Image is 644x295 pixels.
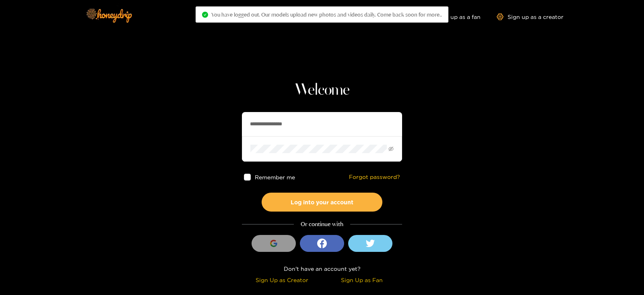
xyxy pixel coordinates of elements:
div: Don't have an account yet? [242,264,402,273]
a: Forgot password? [349,174,400,181]
a: Sign up as a fan [425,13,481,20]
div: Sign Up as Fan [324,275,400,285]
h1: Welcome [242,81,402,100]
div: Or continue with [242,220,402,229]
span: check-circle [202,12,208,18]
a: Sign up as a creator [497,13,563,20]
div: Sign Up as Creator [244,275,320,285]
span: eye-invisible [388,146,394,152]
span: Remember me [255,174,295,180]
span: You have logged out. Our models upload new photos and videos daily. Come back soon for more.. [211,11,442,18]
button: Log into your account [262,193,382,212]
